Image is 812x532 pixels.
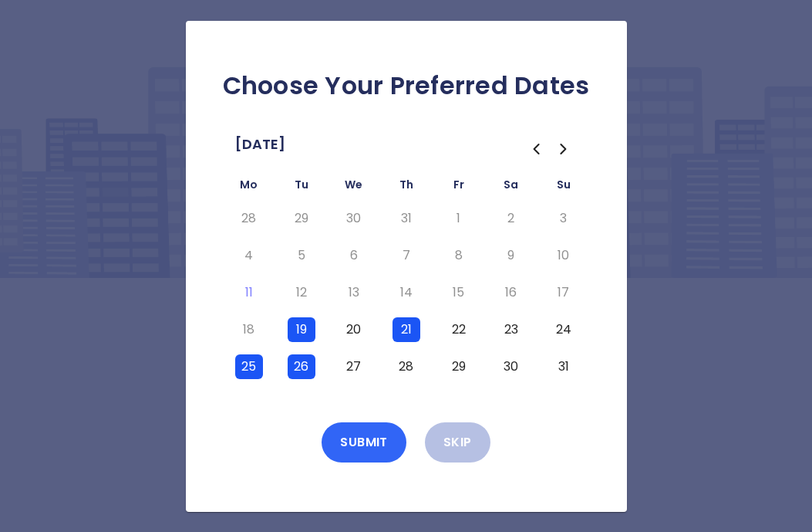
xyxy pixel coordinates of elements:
[433,175,485,200] th: Friday
[275,175,328,200] th: Tuesday
[393,280,420,305] button: Thursday, August 14th, 2025
[485,175,537,200] th: Saturday
[445,354,473,379] button: Friday, August 29th, 2025
[497,206,525,231] button: Saturday, August 2nd, 2025
[328,175,380,200] th: Wednesday
[380,175,433,200] th: Thursday
[445,317,473,342] button: Friday, August 22nd, 2025
[235,317,263,342] button: Monday, August 18th, 2025
[445,206,473,231] button: Friday, August 1st, 2025
[393,317,420,342] button: Thursday, August 21st, 2025, selected
[550,354,578,379] button: Sunday, August 31st, 2025
[522,135,550,163] button: Go to the Previous Month
[497,354,525,379] button: Saturday, August 30th, 2025
[550,206,578,231] button: Sunday, August 3rd, 2025
[497,280,525,305] button: Saturday, August 16th, 2025
[322,422,406,463] button: Submit
[537,175,590,200] th: Sunday
[550,280,578,305] button: Sunday, August 17th, 2025
[340,206,368,231] button: Wednesday, July 30th, 2025
[340,243,368,268] button: Wednesday, August 6th, 2025
[497,317,525,342] button: Saturday, August 23rd, 2025
[288,280,315,305] button: Tuesday, August 12th, 2025
[288,206,315,231] button: Tuesday, July 29th, 2025
[235,206,263,231] button: Monday, July 28th, 2025
[223,175,590,385] table: August 2025
[497,243,525,268] button: Saturday, August 9th, 2025
[445,243,473,268] button: Friday, August 8th, 2025
[550,317,578,342] button: Sunday, August 24th, 2025
[340,354,368,379] button: Wednesday, August 27th, 2025
[211,70,602,101] h2: Choose Your Preferred Dates
[288,354,315,379] button: Tuesday, August 26th, 2025, selected
[288,243,315,268] button: Tuesday, August 5th, 2025
[235,132,285,157] span: [DATE]
[235,280,263,305] button: Today, Monday, August 11th, 2025
[550,135,578,163] button: Go to the Next Month
[340,317,368,342] button: Wednesday, August 20th, 2025
[393,243,420,268] button: Thursday, August 7th, 2025
[235,354,263,379] button: Monday, August 25th, 2025, selected
[235,243,263,268] button: Monday, August 4th, 2025
[393,206,420,231] button: Thursday, July 31st, 2025
[223,175,275,200] th: Monday
[445,280,473,305] button: Friday, August 15th, 2025
[288,317,315,342] button: Tuesday, August 19th, 2025, selected
[425,422,490,463] button: Skip
[393,354,420,379] button: Thursday, August 28th, 2025
[340,280,368,305] button: Wednesday, August 13th, 2025
[550,243,578,268] button: Sunday, August 10th, 2025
